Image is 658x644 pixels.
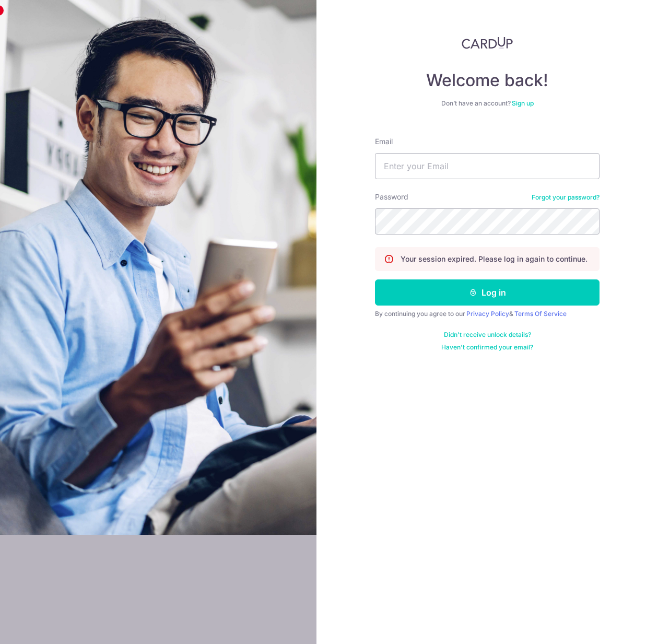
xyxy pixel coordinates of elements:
a: Terms Of Service [514,310,567,318]
button: Log in [375,279,600,306]
a: Privacy Policy [466,310,509,318]
a: Haven't confirmed your email? [441,343,533,352]
div: By continuing you agree to our & [375,310,600,318]
label: Email [375,136,393,147]
label: Password [375,192,408,202]
input: Enter your Email [375,153,600,179]
p: Your session expired. Please log in again to continue. [401,254,587,264]
a: Forgot your password? [532,193,600,202]
img: CardUp Logo [462,37,513,49]
div: Don’t have an account? [375,99,600,108]
a: Didn't receive unlock details? [444,331,531,339]
a: Sign up [512,99,534,107]
h4: Welcome back! [375,70,600,91]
